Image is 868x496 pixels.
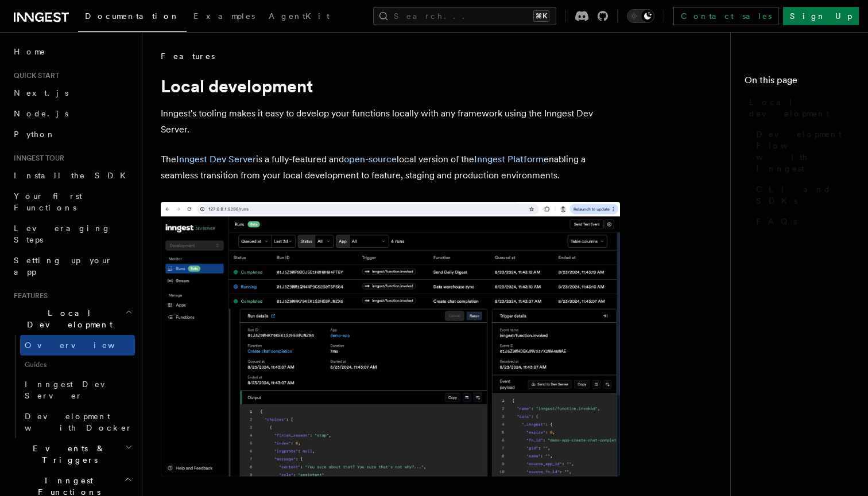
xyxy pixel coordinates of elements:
img: The Inngest Dev Server on the Functions page [161,202,620,477]
span: Local Development [9,307,125,330]
span: Inngest Dev Server [25,380,123,400]
span: Local development [749,96,854,119]
span: AgentKit [269,11,330,21]
span: Events & Triggers [9,443,125,466]
a: Setting up your app [9,250,135,282]
span: Node.js [14,109,68,118]
span: Python [14,130,56,139]
span: Examples [193,11,255,21]
span: Quick start [9,71,59,80]
span: Overview [25,341,143,350]
span: CLI and SDKs [756,183,854,206]
kbd: ⌘K [533,10,549,22]
span: Home [14,46,46,57]
span: Leveraging Steps [14,224,111,244]
p: The is a fully-featured and local version of the enabling a seamless transition from your local d... [161,151,620,183]
a: AgentKit [262,3,336,31]
a: Next.js [9,83,135,103]
a: Node.js [9,103,135,124]
button: Toggle dark mode [627,9,654,23]
a: Sign Up [783,7,859,25]
a: Development with Docker [20,406,135,438]
a: Leveraging Steps [9,218,135,250]
h4: On this page [745,73,854,92]
div: Local Development [9,335,135,438]
span: Inngest tour [9,154,64,163]
span: Setting up your app [14,256,113,276]
span: Next.js [14,88,68,97]
h1: Local development [161,76,620,96]
span: Development with Docker [25,412,133,432]
a: Install the SDK [9,165,135,186]
a: Overview [20,335,135,356]
a: CLI and SDKs [751,179,854,211]
a: Inngest Dev Server [176,154,256,165]
span: FAQs [756,216,797,227]
a: Your first Functions [9,186,135,218]
p: Inngest's tooling makes it easy to develop your functions locally with any framework using the In... [161,106,620,138]
a: Development Flow with Inngest [751,124,854,179]
span: Features [9,291,48,300]
span: Install the SDK [14,171,133,180]
button: Events & Triggers [9,438,135,470]
a: Home [9,41,135,62]
a: Python [9,124,135,144]
a: Inngest Platform [474,154,544,165]
a: Examples [187,3,262,31]
a: open-source [344,154,397,165]
span: Features [161,50,215,62]
a: FAQs [751,211,854,232]
span: Your first Functions [14,192,82,212]
span: Development Flow with Inngest [756,128,854,174]
span: Guides [20,356,135,374]
span: Documentation [85,11,180,21]
button: Search...⌘K [373,7,556,25]
a: Contact sales [673,7,778,25]
a: Local development [745,92,854,124]
button: Local Development [9,303,135,335]
a: Inngest Dev Server [20,374,135,406]
a: Documentation [78,3,187,32]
